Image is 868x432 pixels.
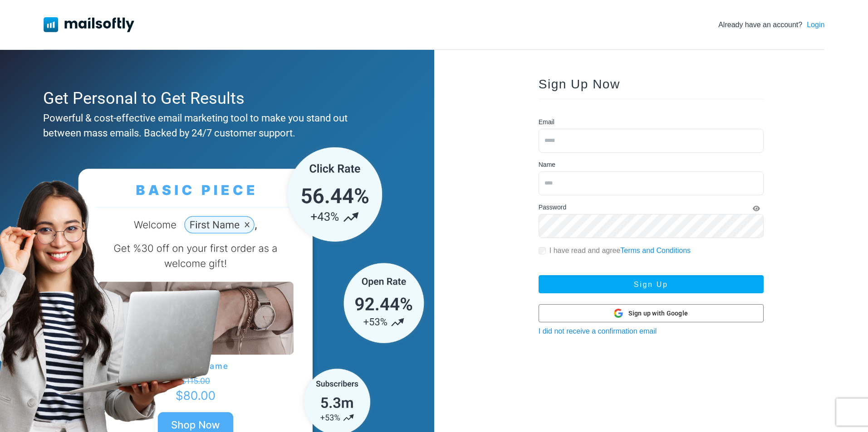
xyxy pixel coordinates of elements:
[539,327,657,335] a: I did not receive a confirmation email
[539,275,764,293] button: Sign Up
[539,117,554,127] label: Email
[549,245,691,256] label: I have read and agree
[753,205,760,212] i: Show Password
[43,111,387,141] div: Powerful & cost-effective email marketing tool to make you stand out between mass emails. Backed ...
[807,19,824,30] a: Login
[44,17,134,32] img: Mailsoftly
[539,203,566,212] label: Password
[539,304,764,322] button: Sign up with Google
[620,247,691,254] a: Terms and Conditions
[718,19,824,30] div: Already have an account?
[628,309,688,318] span: Sign up with Google
[539,77,620,91] span: Sign Up Now
[43,86,387,111] div: Get Personal to Get Results
[539,160,555,170] label: Name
